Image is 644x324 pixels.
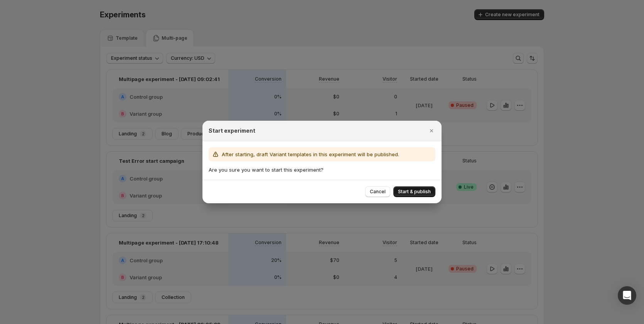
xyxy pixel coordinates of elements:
[222,150,399,158] p: After starting, draft Variant templates in this experiment will be published.
[398,189,431,195] span: Start & publish
[618,286,636,305] div: Open Intercom Messenger
[393,186,435,197] button: Start & publish
[370,189,386,195] span: Cancel
[365,186,390,197] button: Cancel
[426,125,437,136] button: Close
[209,127,255,135] h2: Start experiment
[209,166,435,174] p: Are you sure you want to start this experiment?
